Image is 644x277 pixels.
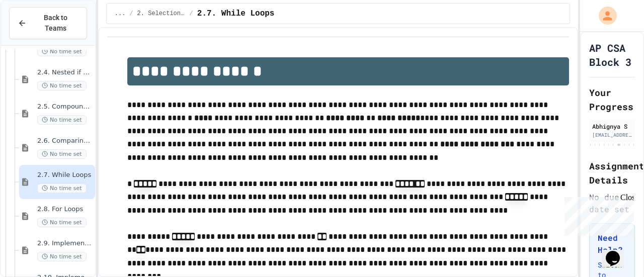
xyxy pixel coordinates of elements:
span: No time set [37,183,87,193]
h2: Your Progress [589,85,635,114]
span: No time set [37,47,87,56]
h2: Assignment Details [589,159,635,187]
span: ... [115,10,126,18]
span: 2. Selection and Iteration [137,10,186,18]
span: 2.6. Comparing Boolean Expressions ([PERSON_NAME] Laws) [37,137,93,145]
span: 2.9. Implementing Selection and Iteration Algorithms [37,239,93,248]
span: Back to Teams [33,13,78,34]
div: Chat with us now!Close [4,4,69,64]
span: No time set [37,252,87,261]
button: Back to Teams [9,7,87,39]
span: 2.5. Compound Boolean Expressions [37,103,93,111]
span: No time set [37,149,87,159]
iframe: chat widget [602,237,634,267]
iframe: chat widget [560,193,634,236]
h1: AP CSA Block 3 [589,41,635,69]
span: 2.4. Nested if Statements [37,68,93,77]
span: 2.7. While Loops [197,8,275,20]
h3: Need Help? [598,232,626,256]
span: / [190,10,193,18]
span: 2.7. While Loops [37,171,93,179]
div: My Account [588,4,619,27]
span: No time set [37,81,87,90]
div: No due date set [589,191,635,215]
span: / [129,10,133,18]
span: No time set [37,218,87,227]
div: [EMAIL_ADDRESS][PERSON_NAME][DOMAIN_NAME] [592,131,632,139]
span: No time set [37,115,87,125]
span: 2.8. For Loops [37,205,93,214]
div: Abhignya S [592,122,632,131]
